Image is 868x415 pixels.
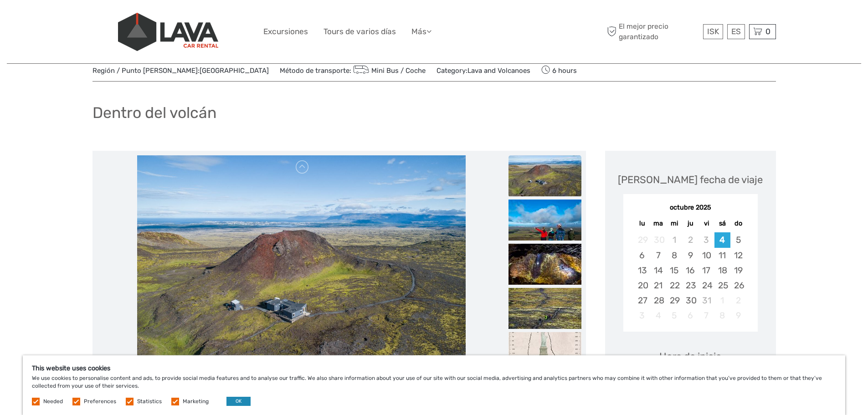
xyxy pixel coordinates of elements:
[508,200,581,241] img: 7a37644959514a24802c9fd48de7ef32_slider_thumbnail.jpeg
[682,278,698,293] div: Choose jueves, 23 de octubre de 2025
[634,263,650,278] div: Choose lunes, 13 de octubre de 2025
[541,64,577,77] span: 6 hours
[92,103,216,122] h1: Dentro del volcán
[105,14,116,25] button: Open LiveChat chat widget
[137,398,162,405] label: Statistics
[666,308,682,323] div: Not available miércoles, 5 de noviembre de 2025
[351,67,426,75] a: Mini Bus / Coche
[730,293,746,308] div: Not available domingo, 2 de noviembre de 2025
[699,217,714,230] div: vi
[200,67,269,75] a: [GEOGRAPHIC_DATA]
[699,278,714,293] div: Choose viernes, 24 de octubre de 2025
[92,66,269,76] span: Región / Punto [PERSON_NAME]:
[730,263,746,278] div: Choose domingo, 19 de octubre de 2025
[666,248,682,263] div: Choose miércoles, 8 de octubre de 2025
[650,278,666,293] div: Choose martes, 21 de octubre de 2025
[666,217,682,230] div: mi
[467,67,530,75] a: Lava and Volcanoes
[437,66,530,76] span: Category:
[659,349,722,364] div: Hora de inicio
[699,232,714,247] div: Not available viernes, 3 de octubre de 2025
[730,232,746,247] div: Choose domingo, 5 de octubre de 2025
[714,248,730,263] div: Choose sábado, 11 de octubre de 2025
[508,288,581,329] img: fb0600affdc143718af37a4963468f6f_slider_thumbnail.jpeg
[605,21,701,41] span: El mejor precio garantizado
[699,248,714,263] div: Choose viernes, 10 de octubre de 2025
[623,203,758,213] div: octubre 2025
[634,248,650,263] div: Choose lunes, 6 de octubre de 2025
[650,263,666,278] div: Choose martes, 14 de octubre de 2025
[730,278,746,293] div: Choose domingo, 26 de octubre de 2025
[263,25,308,38] a: Excursiones
[727,24,745,39] div: ES
[714,308,730,323] div: Not available sábado, 8 de noviembre de 2025
[650,308,666,323] div: Not available martes, 4 de noviembre de 2025
[682,308,698,323] div: Not available jueves, 6 de noviembre de 2025
[699,293,714,308] div: Not available viernes, 31 de octubre de 2025
[666,293,682,308] div: Choose miércoles, 29 de octubre de 2025
[682,217,698,230] div: ju
[411,25,431,38] a: Más
[699,308,714,323] div: Not available viernes, 7 de noviembre de 2025
[682,263,698,278] div: Choose jueves, 16 de octubre de 2025
[764,27,772,36] span: 0
[226,397,251,406] button: OK
[508,332,581,373] img: 067993594312409d8ae5e9307ead0c2c_slider_thumbnail.jpeg
[626,232,755,323] div: month 2025-10
[714,232,730,247] div: Choose sábado, 4 de octubre de 2025
[32,364,836,372] h5: This website uses cookies
[650,248,666,263] div: Choose martes, 7 de octubre de 2025
[666,232,682,247] div: Not available miércoles, 1 de octubre de 2025
[634,278,650,293] div: Choose lunes, 20 de octubre de 2025
[650,232,666,247] div: Not available martes, 30 de septiembre de 2025
[634,232,650,247] div: Not available lunes, 29 de septiembre de 2025
[714,278,730,293] div: Choose sábado, 25 de octubre de 2025
[714,217,730,230] div: sá
[666,278,682,293] div: Choose miércoles, 22 de octubre de 2025
[714,263,730,278] div: Choose sábado, 18 de octubre de 2025
[730,308,746,323] div: Not available domingo, 9 de noviembre de 2025
[682,248,698,263] div: Choose jueves, 9 de octubre de 2025
[666,263,682,278] div: Choose miércoles, 15 de octubre de 2025
[634,217,650,230] div: lu
[707,27,719,36] span: ISK
[714,293,730,308] div: Not available sábado, 1 de noviembre de 2025
[183,398,209,405] label: Marketing
[43,398,63,405] label: Needed
[23,355,845,415] div: We use cookies to personalise content and ads, to provide social media features and to analyse ou...
[137,155,466,374] img: e8a67274b68a4dadaf5e23364ff0a6d7_main_slider.jpeg
[634,293,650,308] div: Choose lunes, 27 de octubre de 2025
[280,64,426,77] span: Método de transporte:
[682,232,698,247] div: Not available jueves, 2 de octubre de 2025
[730,248,746,263] div: Choose domingo, 12 de octubre de 2025
[730,217,746,230] div: do
[650,293,666,308] div: Choose martes, 28 de octubre de 2025
[508,155,581,196] img: e8a67274b68a4dadaf5e23364ff0a6d7_slider_thumbnail.jpeg
[682,293,698,308] div: Choose jueves, 30 de octubre de 2025
[324,25,396,38] a: Tours de varios días
[618,173,763,187] div: [PERSON_NAME] fecha de viaje
[84,398,116,405] label: Preferences
[650,217,666,230] div: ma
[13,16,103,23] p: We're away right now. Please check back later!
[508,244,581,285] img: 7ac251c5713f4a2dbe5a120df4a8d976_slider_thumbnail.jpeg
[699,263,714,278] div: Choose viernes, 17 de octubre de 2025
[634,308,650,323] div: Not available lunes, 3 de noviembre de 2025
[118,13,218,51] img: 523-13fdf7b0-e410-4b32-8dc9-7907fc8d33f7_logo_big.jpg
